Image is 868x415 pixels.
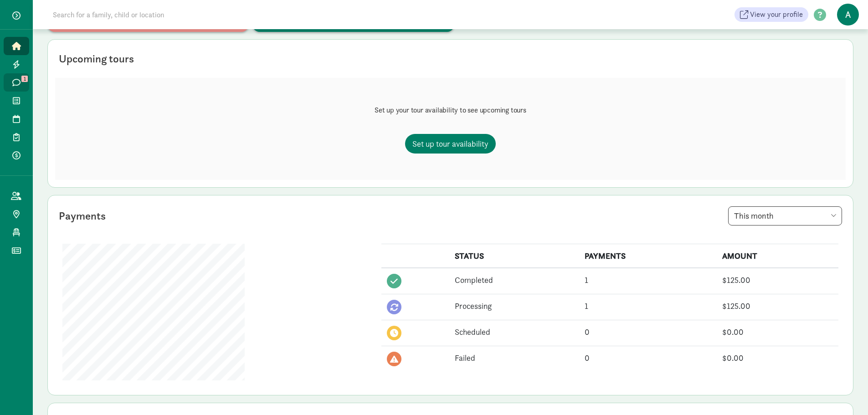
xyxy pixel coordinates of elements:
th: AMOUNT [717,244,838,268]
span: 1 [21,76,28,82]
div: 0 [585,352,711,364]
div: 1 [585,300,711,312]
div: $0.00 [722,352,833,364]
span: A [837,4,859,26]
a: Set up tour availability [405,134,496,154]
a: 1 [4,73,29,92]
th: PAYMENTS [579,244,717,268]
iframe: Chat Widget [822,371,868,415]
div: Upcoming tours [59,51,134,67]
div: Payments [59,208,106,224]
div: Processing [455,300,574,312]
div: $125.00 [722,300,833,312]
input: Search for a family, child or location [47,5,303,24]
th: STATUS [449,244,580,268]
p: Set up your tour availability to see upcoming tours [375,105,526,116]
div: 0 [585,326,711,338]
div: 1 [585,274,711,286]
div: $125.00 [722,274,833,286]
span: View your profile [750,9,803,20]
div: Completed [455,274,574,286]
div: Failed [455,352,574,364]
div: Scheduled [455,326,574,338]
a: View your profile [734,7,808,22]
span: Set up tour availability [412,138,488,150]
div: $0.00 [722,326,833,338]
